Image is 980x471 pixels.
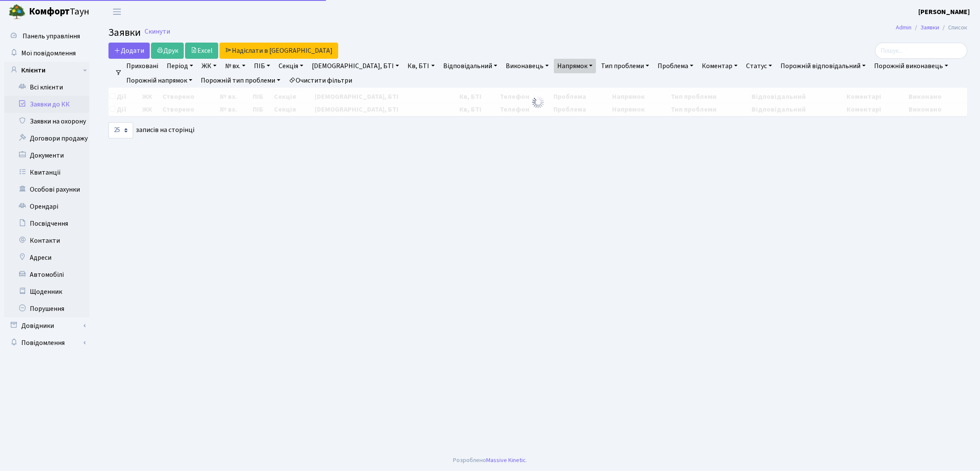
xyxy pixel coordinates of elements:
a: Порожній виконавець [871,59,952,73]
a: Порожній відповідальний [777,59,869,73]
a: Мої повідомлення [4,45,89,62]
b: [PERSON_NAME] [918,7,970,17]
span: Мої повідомлення [21,49,76,58]
b: Комфорт [29,5,70,18]
li: Список [939,23,967,32]
img: logo.png [9,3,26,20]
a: Надіслати в [GEOGRAPHIC_DATA] [219,43,338,59]
a: Заявки на охорону [4,113,89,130]
a: Тип проблеми [598,59,652,73]
a: Порожній тип проблеми [197,73,284,88]
a: Статус [743,59,775,73]
a: Напрямок [554,59,596,73]
a: Виконавець [502,59,552,73]
nav: breadcrumb [883,19,980,37]
a: Всі клієнти [4,79,89,96]
a: Довідники [4,317,89,334]
span: Додати [114,46,144,55]
a: Приховані [123,59,162,73]
a: Панель управління [4,28,89,45]
a: [DEMOGRAPHIC_DATA], БТІ [308,59,402,73]
span: Таун [29,5,89,19]
a: ПІБ [251,59,273,73]
a: Автомобілі [4,266,89,283]
a: Посвідчення [4,215,89,232]
div: Розроблено . [453,456,527,465]
a: Excel [185,43,218,59]
a: Клієнти [4,62,89,79]
img: Обробка... [531,95,545,109]
a: Договори продажу [4,130,89,147]
a: Проблема [654,59,697,73]
label: записів на сторінці [108,122,194,138]
a: Відповідальний [440,59,501,73]
a: Щоденник [4,283,89,300]
button: Переключити навігацію [106,5,128,19]
a: Кв, БТІ [404,59,438,73]
a: Коментар [698,59,741,73]
a: Очистити фільтри [285,73,356,88]
a: Заявки до КК [4,96,89,113]
span: Панель управління [23,32,80,41]
a: Скинути [145,28,170,36]
a: Порушення [4,300,89,317]
a: Орендарі [4,198,89,215]
a: Документи [4,147,89,164]
input: Пошук... [875,43,967,59]
a: Секція [275,59,307,73]
select: записів на сторінці [108,122,133,138]
a: Додати [108,43,150,59]
span: Заявки [108,25,141,40]
a: Порожній напрямок [123,73,196,88]
a: Повідомлення [4,334,89,351]
a: Контакти [4,232,89,249]
a: Admin [896,23,912,32]
a: Квитанції [4,164,89,181]
a: Massive Kinetic [486,456,526,465]
a: Адреси [4,249,89,266]
a: Друк [151,43,184,59]
a: Особові рахунки [4,181,89,198]
a: [PERSON_NAME] [918,7,970,17]
a: № вх. [222,59,249,73]
a: ЖК [198,59,220,73]
a: Період [163,59,197,73]
a: Заявки [920,23,939,32]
